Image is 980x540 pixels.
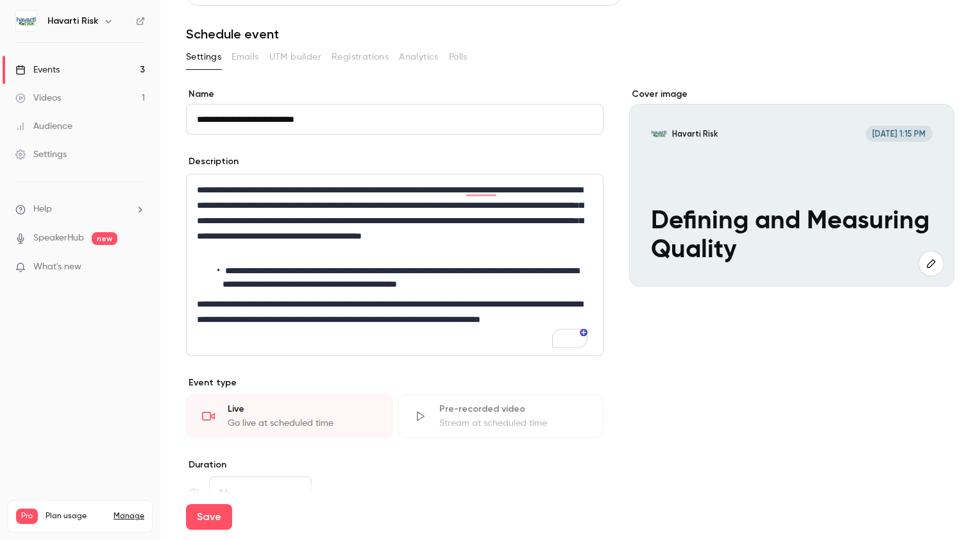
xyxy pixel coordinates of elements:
[33,260,81,274] span: What's new
[398,394,604,438] div: Pre-recorded videoStream at scheduled time
[15,120,72,133] div: Audience
[47,15,98,28] h6: Havarti Risk
[186,376,604,389] p: Event type
[92,232,117,245] span: new
[46,511,106,521] span: Plan usage
[187,174,603,355] div: editor
[672,128,718,139] p: Havarti Risk
[15,203,145,216] li: help-dropdown-opener
[228,403,376,416] div: Live
[186,88,604,101] label: Name
[651,207,933,266] p: Defining and Measuring Quality
[449,51,468,64] span: Polls
[629,88,954,101] label: Cover image
[186,155,239,168] label: Description
[33,232,84,245] a: SpeakerHub
[187,174,603,355] div: To enrich screen reader interactions, please activate Accessibility in Grammarly extension settings
[186,174,604,356] section: description
[186,504,232,530] button: Save
[232,51,258,64] span: Emails
[651,126,667,142] img: Defining and Measuring Quality
[15,92,61,105] div: Videos
[130,262,145,273] iframe: Noticeable Trigger
[15,63,60,76] div: Events
[439,403,588,416] div: Pre-recorded video
[16,11,37,31] img: Havarti Risk
[866,126,933,142] span: [DATE] 1:15 PM
[186,26,954,42] h1: Schedule event
[332,51,389,64] span: Registrations
[15,148,67,161] div: Settings
[186,459,604,471] label: Duration
[114,511,144,521] a: Manage
[186,47,221,67] button: Settings
[186,394,393,438] div: LiveGo live at scheduled time
[399,51,439,64] span: Analytics
[439,417,588,430] div: Stream at scheduled time
[269,51,321,64] span: UTM builder
[228,417,376,430] div: Go live at scheduled time
[16,509,38,524] span: Pro
[33,203,52,216] span: Help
